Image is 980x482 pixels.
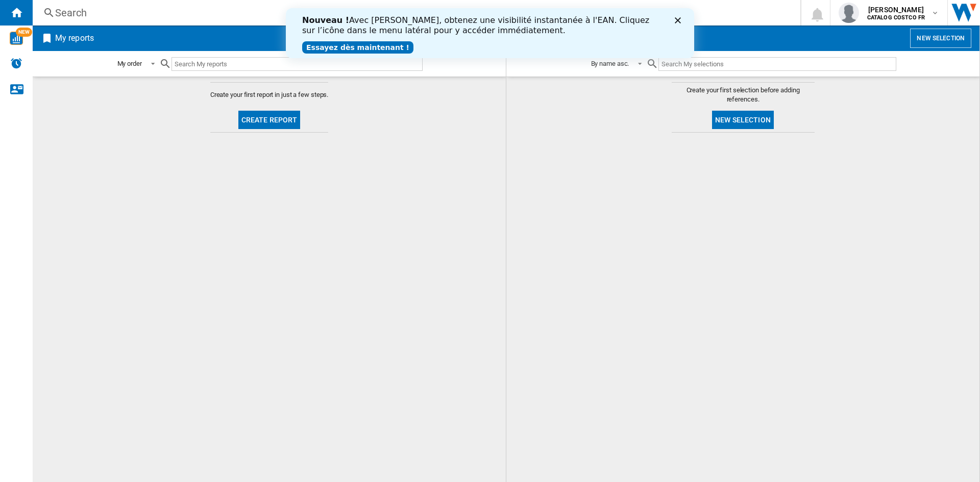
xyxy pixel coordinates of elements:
[389,9,399,15] div: Cerrar
[53,29,96,48] h2: My reports
[867,14,925,21] b: CATALOG COSTCO FR
[171,57,423,71] input: Search My reports
[712,111,774,129] button: New selection
[839,3,859,23] img: profile.jpg
[867,5,925,15] span: [PERSON_NAME]
[910,29,971,48] button: New selection
[286,8,694,58] iframe: Intercom live chat banner
[117,60,142,67] div: My order
[10,57,22,69] img: alerts-logo.svg
[10,32,23,45] img: wise-card.svg
[658,57,896,71] input: Search My selections
[210,90,329,99] span: Create your first report in just a few steps.
[55,6,774,20] div: Search
[591,60,629,67] div: By name asc.
[16,28,32,37] span: NEW
[672,86,815,104] span: Create your first selection before adding references.
[238,111,301,129] button: Create report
